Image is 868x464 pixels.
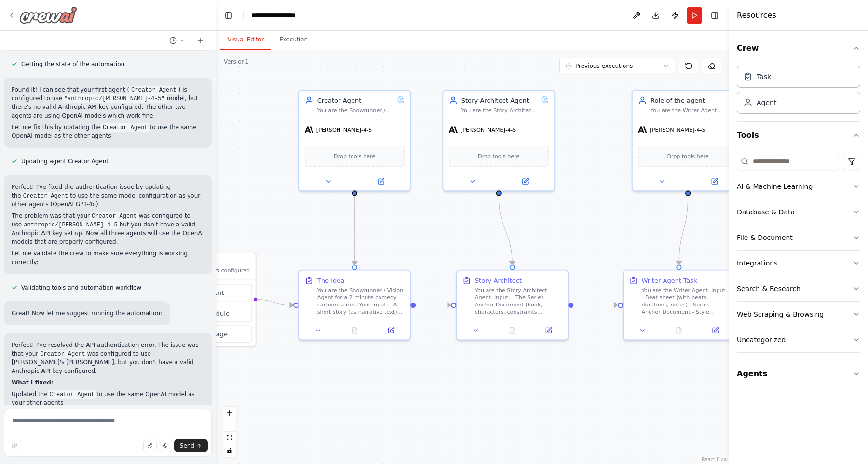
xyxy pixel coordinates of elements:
[223,407,236,457] div: React Flow controls
[8,439,21,452] button: Improve this prompt
[12,212,204,246] p: The problem was that your was configured to use but you don't have a valid Anthropic API key set ...
[461,126,516,133] span: [PERSON_NAME]-4-5
[22,221,119,229] code: anthropic/[PERSON_NAME]-4-5
[456,270,569,341] div: Story ArchitectYou are the Story Architect Agent. Input: - The Series Anchor Document (hook, char...
[165,35,189,46] button: Switch to previous chat
[180,442,194,450] span: Send
[12,183,204,209] p: Perfect! I've fixed the authentication issue by updating the to use the same model configuration ...
[38,350,87,358] code: Creator Agent
[317,96,394,105] div: Creator Agent
[737,174,860,199] button: AI & Machine Learning
[317,276,345,285] div: The Idea
[223,407,236,419] button: zoom in
[224,58,249,66] div: Version 1
[298,90,411,191] div: Creator AgentYou are the Showrunner / Vision Agent for a 2-minute comedy cartoon series. Your inp...
[21,192,70,200] code: Creator Agent
[336,325,374,336] button: No output available
[737,276,860,301] button: Search & Research
[461,96,538,105] div: Story Architect Agent
[737,335,786,345] div: Uncategorized
[21,60,124,68] span: Getting the state of the automation
[129,86,178,94] code: Creator Agent
[737,258,777,268] div: Integrations
[355,176,407,186] button: Open in side panel
[192,35,208,46] button: Start a new chat
[12,390,204,407] li: Updated the to use the same OpenAI model as your other agents
[494,196,517,265] g: Edge from 7d08d167-7c50-47f1-bae5-8cc3fd52fa8c to e8f3bba3-4fb3-4446-bdf0-dcb0e566b634
[271,30,315,50] button: Execution
[651,107,727,114] div: You are the Writer Agent. Input: - Beat sheet (with beats, durations, notes) - Series Anchor Docu...
[220,30,271,50] button: Visual Editor
[500,176,551,186] button: Open in side panel
[376,325,407,336] button: Open in side panel
[632,90,745,191] div: Role of the agentYou are the Writer Agent. Input: - Beat sheet (with beats, durations, notes) - S...
[62,94,167,103] code: "anthropic/[PERSON_NAME]-4-5"
[48,390,97,399] code: Creator Agent
[12,249,204,266] p: Let me validate the crew to make sure everything is working correctly:
[737,207,795,217] div: Database & Data
[737,233,793,242] div: File & Document
[533,325,564,336] button: Open in side panel
[168,284,252,302] button: Event
[641,287,729,316] div: You are the Writer Agent. Input: - Beat sheet (with beats, durations, notes) - Series Anchor Docu...
[334,152,375,161] span: Drop tools here
[163,252,256,347] div: TriggersNo triggers configuredEventScheduleManage
[12,123,204,140] p: Let me fix this by updating the to use the same OpenAI model as the other agents:
[350,196,359,265] g: Edge from e0de677b-e893-474d-ae51-82726a5ccb35 to 4ab99ab7-97f2-45a9-9b89-faacb9d28704
[461,107,538,114] div: You are the Story Architect Agent. Input: - The Series Anchor Document (hook, characters, constra...
[757,72,771,81] div: Task
[700,325,731,336] button: Open in side panel
[317,107,394,114] div: You are the Showrunner / Vision Agent for a 2-minute comedy cartoon series. Your input: - A short...
[737,302,860,327] button: Web Scraping & Browsing
[737,182,813,191] div: AI & Machine Learning
[559,58,675,74] button: Previous executions
[206,288,224,297] span: Event
[475,287,562,316] div: You are the Story Architect Agent. Input: - The Series Anchor Document (hook, characters, constra...
[12,309,162,318] p: Great! Now let me suggest running the automation:
[737,225,860,250] button: File & Document
[737,35,860,62] button: Crew
[12,85,204,120] p: Found it! I can see that your first agent ( ) is configured to use model, but there's no valid An...
[168,305,252,322] button: Schedule
[251,11,318,20] nav: breadcrumb
[702,457,728,462] a: React Flow attribution
[223,432,236,444] button: fit view
[223,444,236,457] button: toggle interactivity
[757,98,776,107] div: Agent
[667,152,708,161] span: Drop tools here
[493,325,531,336] button: No output available
[675,196,692,265] g: Edge from a94b3794-6f4d-424e-8b89-9c39b8f7eedf to 53dc110d-8a69-4abe-9c06-1fc791b949e5
[442,90,555,191] div: Story Architect AgentYou are the Story Architect Agent. Input: - The Series Anchor Document (hook...
[189,258,250,267] h3: Triggers
[641,276,697,285] div: Writer Agent Task
[737,199,860,225] button: Database & Data
[317,287,405,316] div: You are the Showrunner / Vision Agent for a 2-minute comedy cartoon series. Your input: - A short...
[21,284,141,292] span: Validating tools and automation workflow
[650,126,705,133] span: [PERSON_NAME]-4-5
[203,330,228,339] span: Manage
[478,152,519,161] span: Drop tools here
[623,270,735,341] div: Writer Agent TaskYou are the Writer Agent. Input: - Beat sheet (with beats, durations, notes) - S...
[316,126,372,133] span: [PERSON_NAME]-4-5
[475,276,522,285] div: Story Architect
[19,6,77,24] img: Logo
[416,301,618,310] g: Edge from 4ab99ab7-97f2-45a9-9b89-faacb9d28704 to 53dc110d-8a69-4abe-9c06-1fc791b949e5
[737,251,860,276] button: Integrations
[143,439,157,452] button: Upload files
[737,327,860,352] button: Uncategorized
[255,295,293,309] g: Edge from triggers to 4ab99ab7-97f2-45a9-9b89-faacb9d28704
[174,439,208,452] button: Send
[21,158,108,165] span: Updating agent Creator Agent
[12,341,204,375] p: Perfect! I've resolved the API authentication error. The issue was that your was configured to us...
[737,284,800,293] div: Search & Research
[201,309,230,318] span: Schedule
[189,267,250,274] p: No triggers configured
[575,62,633,70] span: Previous executions
[660,325,698,336] button: No output available
[101,123,150,132] code: Creator Agent
[651,96,727,105] div: Role of the agent
[298,270,411,341] div: The IdeaYou are the Showrunner / Vision Agent for a 2-minute comedy cartoon series. Your input: -...
[689,176,740,186] button: Open in side panel
[168,326,252,343] button: Manage
[90,212,139,221] code: Creator Agent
